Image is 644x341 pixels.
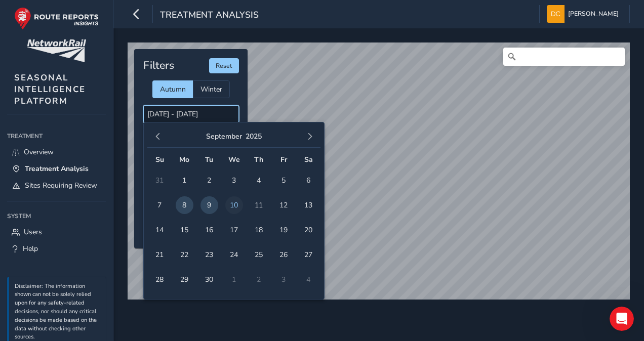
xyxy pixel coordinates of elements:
[152,80,193,98] div: Autumn
[25,164,89,174] span: Treatment Analysis
[176,221,193,239] span: 15
[36,148,333,156] span: Hi [PERSON_NAME], I have added her, the invite might be found in her spam folder.
[12,35,32,56] img: Profile image for Francisco
[200,196,218,214] span: 9
[7,160,106,177] a: Treatment Analysis
[280,155,287,164] span: Fr
[179,155,189,164] span: Mo
[36,83,86,94] div: Route-Reports
[36,120,86,131] div: Route-Reports
[206,132,242,141] button: September
[300,172,317,189] span: 6
[193,80,230,98] div: Winter
[275,172,293,189] span: 5
[128,42,630,300] canvas: Map
[225,196,243,214] span: 10
[36,233,86,243] div: Route-Reports
[12,223,32,243] div: Profile image for Route-Reports
[97,195,125,206] div: • [DATE]
[88,120,116,131] div: • [DATE]
[101,248,203,288] button: Help
[228,155,240,164] span: We
[31,273,70,280] span: Messages
[205,155,213,164] span: Tu
[151,196,169,214] span: 7
[209,58,239,73] button: Reset
[88,233,116,243] div: • [DATE]
[176,271,193,288] span: 29
[250,196,268,214] span: 11
[155,155,164,164] span: Su
[7,208,106,224] div: System
[47,199,156,219] button: Send us a message
[14,72,86,107] span: SEASONAL INTELLIGENCE PLATFORM
[250,172,268,189] span: 4
[178,4,196,22] div: Close
[25,181,97,190] span: Sites Requiring Review
[547,5,565,23] img: diamond-layout
[36,195,95,206] div: [PERSON_NAME]
[246,132,262,141] button: 2025
[151,246,169,264] span: 21
[225,246,243,264] span: 24
[254,155,263,164] span: Th
[151,221,169,239] span: 14
[200,271,218,288] span: 30
[300,246,317,264] span: 27
[160,84,186,94] span: Autumn
[300,221,317,239] span: 20
[14,7,99,30] img: rr logo
[225,172,243,189] span: 3
[151,271,169,288] span: 28
[88,83,116,94] div: • [DATE]
[200,84,222,94] span: Winter
[176,246,193,264] span: 22
[36,158,95,168] div: [PERSON_NAME]
[36,36,165,44] span: OFFICIAL Great, thank you so much!
[97,46,125,56] div: • [DATE]
[7,177,106,194] a: Sites Requiring Review
[250,246,268,264] span: 25
[225,221,243,239] span: 17
[97,158,125,168] div: • [DATE]
[12,110,32,131] div: Profile image for Route-Reports
[36,46,95,56] div: [PERSON_NAME]
[24,147,54,157] span: Overview
[12,148,32,168] img: Profile image for Katie
[7,240,106,257] a: Help
[144,273,160,280] span: Help
[275,196,293,214] span: 12
[12,185,32,205] img: Profile image for Katie
[250,221,268,239] span: 18
[24,227,42,237] span: Users
[200,221,218,239] span: 16
[610,307,634,331] iframe: Intercom live chat
[503,48,625,66] input: Search
[176,172,193,189] span: 1
[12,73,32,93] div: Profile image for Route-Reports
[7,129,106,144] div: Treatment
[547,5,622,23] button: [PERSON_NAME]
[160,9,259,23] span: Treatment Analysis
[36,73,272,81] span: OFFICIAL Thank you, much appreciated. Regards, [PERSON_NAME]
[23,244,38,253] span: Help
[75,5,130,22] h1: Messages
[275,246,293,264] span: 26
[143,59,174,72] h4: Filters
[200,246,218,264] span: 23
[27,39,86,62] img: customer logo
[36,186,548,194] span: Hi [PERSON_NAME], I'm just responding (from the same room) so other members of the team don't res...
[36,111,45,119] span: 👍
[7,144,106,160] a: Overview
[304,155,313,164] span: Sa
[7,224,106,240] a: Users
[275,221,293,239] span: 19
[568,5,619,23] span: [PERSON_NAME]
[200,172,218,189] span: 2
[176,196,193,214] span: 8
[300,196,317,214] span: 13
